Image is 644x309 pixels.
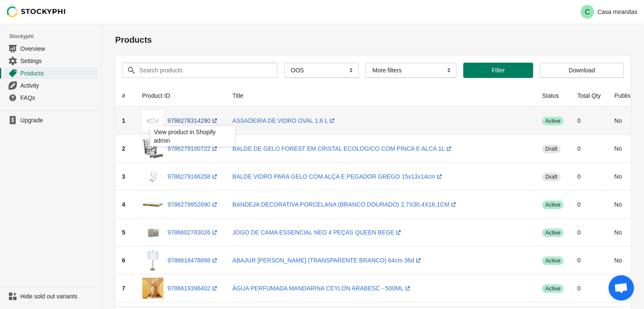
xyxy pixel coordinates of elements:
a: BALDE DE GELO FOREST EM CRISTAL ECOLOGICO COM PINCA E ALCA 1L(opens a new window) [232,145,453,152]
th: Status [535,85,570,107]
img: 3d98258dd89cf4721ee764e02704cb81.jpg [142,138,163,159]
a: 9786279952690(opens a new window) [168,201,219,208]
th: Total Qty [570,85,607,107]
span: Activity [20,81,96,90]
td: 0 [570,107,607,135]
a: Overview [3,42,98,55]
img: 2d68e531fea14c00538de34a41b518ca.jpg [142,222,163,243]
span: Download [569,67,595,74]
span: 1 [122,117,125,124]
h1: Products [115,34,630,46]
p: Casa mirandas [597,8,637,15]
text: C [585,8,590,16]
span: Avatar with initials C [580,5,594,19]
a: ABAJUR [PERSON_NAME] (TRANSPARENTE BRANCO) 64cm 36d(opens a new window) [232,257,423,264]
td: 0 [570,218,607,246]
img: 1f19e4bcedd30fcd6cc5a7024e2ced7c_43f9e1a4-9ec5-4932-bab3-f4f6a63ecf01.png [142,278,163,299]
th: Product ID [135,85,226,107]
button: Avatar with initials CCasa mirandas [577,3,641,20]
span: draft [542,173,561,181]
span: Settings [20,57,96,65]
span: Overview [20,44,96,53]
img: f576e21878bec9505c73cea42205d46c.jpg [142,166,163,187]
a: Activity [3,79,98,91]
span: active [542,201,564,209]
a: FAQs [3,91,98,104]
a: 9786619396402(opens a new window) [168,285,219,292]
th: # [115,85,135,107]
a: BANDEJA DECORATIVA PORCELANA (BRANCO DOURADO) 2,7X30,4X16,1CM(opens a new window) [232,201,458,208]
span: active [542,117,564,125]
td: 0 [570,274,607,302]
span: FAQs [20,94,96,102]
a: Open chat [608,275,634,301]
span: Upgrade [20,116,96,124]
a: Products [3,67,98,79]
a: 9786602783026(opens a new window) [168,229,219,236]
a: 9786278314290(opens a new window) [168,117,219,124]
span: active [542,284,564,293]
button: Filter [463,63,533,78]
span: 7 [122,285,125,292]
td: 0 [570,246,607,274]
th: Title [226,85,535,107]
img: d7c34266877855348b5f849d318e2f3f.jpg [142,194,163,215]
a: 9786618478898(opens a new window) [168,257,219,264]
span: 5 [122,229,125,236]
button: Download [540,63,624,78]
a: 9786279166258(opens a new window) [168,173,219,180]
td: 0 [570,190,607,218]
a: ASSADEIRA DE VIDRO OVAL 1,6 L(opens a new window) [232,117,337,124]
td: 0 [570,163,607,190]
span: active [542,229,564,237]
img: Stockyphi [7,6,66,17]
img: 3ec8fa0b8fc5108ccfb243f408c144d8.png [142,110,163,131]
span: 4 [122,201,125,208]
img: dff3e79ace007a5df91973b1dfc44120.jpg [142,250,163,271]
span: Stockyphi [9,32,101,41]
span: active [542,257,564,265]
span: Filter [492,67,505,74]
a: Hide sold out variants [3,290,98,302]
a: Settings [3,55,98,67]
a: Upgrade [3,114,98,126]
td: 0 [570,135,607,163]
span: Hide sold out variants [20,292,96,301]
span: Products [20,69,96,77]
span: 3 [122,173,125,180]
span: 6 [122,257,125,264]
a: BALDE VIDRO PARA GELO COM ALÇA E PEGADOR GREGO 15x13x14cm(opens a new window) [232,173,444,180]
a: JOGO DE CAMA ESSENCIAL NEO 4 PEÇAS QUEEN BEGE(opens a new window) [232,229,403,236]
input: Search products [139,63,262,78]
span: 2 [122,145,125,152]
a: ÁGUA PERFUMADA MANDARINA CEYLON ARABESC - 500ML(opens a new window) [232,285,412,292]
span: draft [542,145,561,153]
